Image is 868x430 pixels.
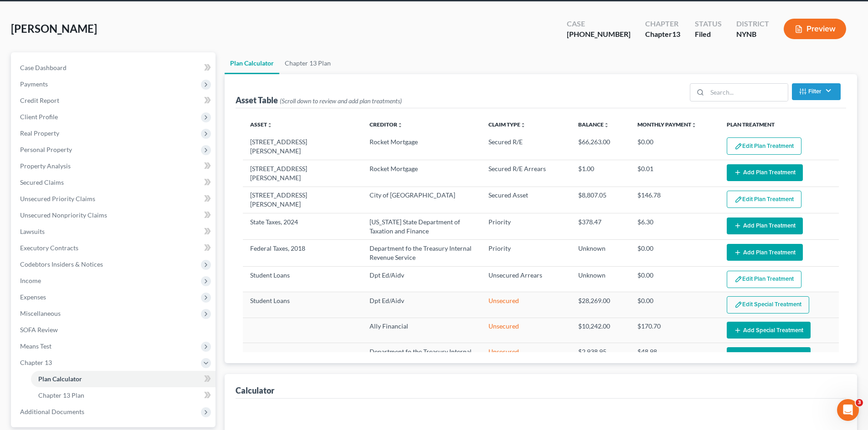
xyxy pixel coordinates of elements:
[727,164,803,181] button: Add Plan Treatment
[13,322,216,338] a: SOFA Review
[630,160,719,187] td: $0.01
[397,122,403,128] i: unfold_more
[571,187,631,213] td: $8,807.05
[13,207,216,223] a: Unsecured Nonpriority Claims
[630,240,719,266] td: $0.00
[243,240,362,266] td: Federal Taxes, 2018
[481,213,570,240] td: Priority
[20,129,59,137] span: Real Property
[727,218,803,234] button: Add Plan Treatment
[20,64,67,71] span: Case Dashboard
[481,240,570,266] td: Priority
[20,277,41,284] span: Income
[243,134,362,160] td: [STREET_ADDRESS][PERSON_NAME]
[20,408,84,415] span: Additional Documents
[20,359,52,366] span: Chapter 13
[672,30,680,38] span: 13
[571,318,631,343] td: $10,242.00
[734,142,742,150] img: edit-pencil-c1479a1de80d8dea1e2430c2f745a3c6a07e9d7aa2eeffe225670001d78357a8.svg
[488,121,526,128] a: Claim Typeunfold_more
[736,19,769,29] div: District
[481,343,570,369] td: Unsecured
[362,318,482,343] td: Ally Financial
[481,187,570,213] td: Secured Asset
[362,160,482,187] td: Rocket Mortgage
[13,174,216,191] a: Secured Claims
[637,121,697,128] a: Monthly Paymentunfold_more
[571,213,631,240] td: $378.47
[691,122,697,128] i: unfold_more
[736,29,769,40] div: NYNB
[630,318,719,343] td: $170.70
[225,52,279,74] a: Plan Calculator
[20,260,103,268] span: Codebtors Insiders & Notices
[20,178,64,186] span: Secured Claims
[13,191,216,207] a: Unsecured Priority Claims
[11,22,97,35] span: [PERSON_NAME]
[31,371,216,387] a: Plan Calculator
[837,399,859,421] iframe: Intercom live chat
[31,387,216,404] a: Chapter 13 Plan
[645,19,680,29] div: Chapter
[630,292,719,318] td: $0.00
[20,309,61,317] span: Miscellaneous
[20,342,51,350] span: Means Test
[727,191,801,208] button: Edit Plan Treatment
[571,266,631,292] td: Unknown
[481,266,570,292] td: Unsecured Arrears
[571,240,631,266] td: Unknown
[571,292,631,318] td: $28,269.00
[630,213,719,240] td: $6.30
[243,213,362,240] td: State Taxes, 2024
[38,375,82,383] span: Plan Calculator
[630,266,719,292] td: $0.00
[856,399,863,406] span: 3
[20,162,71,170] span: Property Analysis
[279,52,336,74] a: Chapter 13 Plan
[734,196,742,203] img: edit-pencil-c1479a1de80d8dea1e2430c2f745a3c6a07e9d7aa2eeffe225670001d78357a8.svg
[727,347,811,364] button: Add Special Treatment
[20,146,72,153] span: Personal Property
[727,244,803,261] button: Add Plan Treatment
[20,326,58,334] span: SOFA Review
[236,95,402,106] div: Asset Table
[243,292,362,318] td: Student Loans
[481,318,570,343] td: Unsecured
[243,160,362,187] td: [STREET_ADDRESS][PERSON_NAME]
[734,275,742,283] img: edit-pencil-c1479a1de80d8dea1e2430c2f745a3c6a07e9d7aa2eeffe225670001d78357a8.svg
[250,121,272,128] a: Assetunfold_more
[362,266,482,292] td: Dpt Ed/Aidv
[20,211,107,219] span: Unsecured Nonpriority Claims
[571,160,631,187] td: $1.00
[727,296,809,314] button: Edit Special Treatment
[13,158,216,174] a: Property Analysis
[243,266,362,292] td: Student Loans
[630,134,719,160] td: $0.00
[13,92,216,109] a: Credit Report
[13,60,216,76] a: Case Dashboard
[481,292,570,318] td: Unsecured
[719,116,839,134] th: Plan Treatment
[13,240,216,256] a: Executory Contracts
[280,97,402,105] span: (Scroll down to review and add plan treatments)
[20,228,45,235] span: Lawsuits
[645,29,680,40] div: Chapter
[362,343,482,369] td: Department fo the Treasury Internal Revenue Service
[20,113,58,121] span: Client Profile
[243,187,362,213] td: [STREET_ADDRESS][PERSON_NAME]
[604,122,609,128] i: unfold_more
[695,19,722,29] div: Status
[267,122,272,128] i: unfold_more
[362,187,482,213] td: City of [GEOGRAPHIC_DATA]
[734,301,742,309] img: edit-pencil-c1479a1de80d8dea1e2430c2f745a3c6a07e9d7aa2eeffe225670001d78357a8.svg
[578,121,609,128] a: Balanceunfold_more
[695,29,722,40] div: Filed
[567,19,631,29] div: Case
[362,240,482,266] td: Department fo the Treasury Internal Revenue Service
[370,121,403,128] a: Creditorunfold_more
[727,271,801,288] button: Edit Plan Treatment
[38,391,84,399] span: Chapter 13 Plan
[792,83,841,100] button: Filter
[630,343,719,369] td: $48.98
[520,122,526,128] i: unfold_more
